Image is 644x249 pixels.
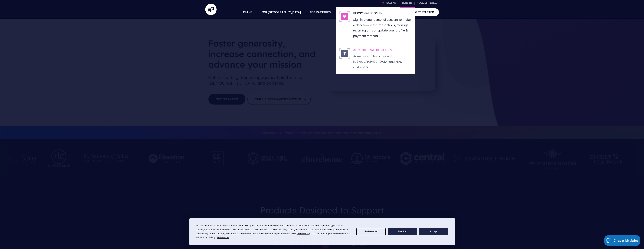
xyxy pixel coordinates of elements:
[189,218,455,245] div: Cookie Consent Prompt
[217,236,229,239] span: Preferences
[356,228,385,235] button: Preferences
[353,17,412,39] p: Sign into your personal account to make a donation, view transactions, manage recurring gifts or ...
[339,48,412,70] a: ADMINISTRATOR SIGN IN - Illustration ADMINISTRATOR SIGN IN Admin sign in for our Giving, [DEMOGRA...
[353,48,412,53] h6: ADMINISTRATOR SIGN IN
[196,224,352,240] div: We use essential cookies to make our site work. With your consent, we may also use non-essential ...
[340,6,357,19] a: SOLUTIONS
[353,11,412,17] h6: PERSONAL SIGN IN
[388,228,417,235] button: Decline
[297,232,310,235] span: Cookie Policy
[339,11,412,39] a: PERSONAL SIGN IN - Illustration PERSONAL SIGN IN Sign into your personal account to make a donati...
[261,6,301,19] a: FOR [DEMOGRAPHIC_DATA]
[365,6,379,19] a: EXPLORE
[604,235,640,246] button: Chat with Sales
[243,6,252,19] a: PLANS
[410,8,439,16] a: GET STARTED
[339,48,350,59] img: ADMINISTRATOR SIGN IN - Illustration
[339,11,350,22] img: PERSONAL SIGN IN - Illustration
[614,238,639,243] span: Chat with Sales
[388,6,402,19] a: COMPANY
[353,53,412,70] p: Admin sign in for our Giving, [DEMOGRAPHIC_DATA] and MAS customers
[310,6,331,19] a: FOR PARISHES
[419,228,448,235] button: Accept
